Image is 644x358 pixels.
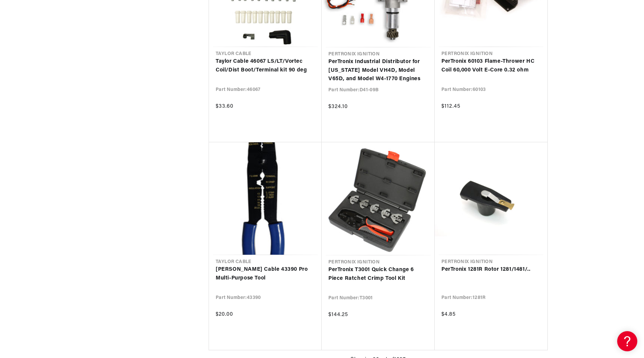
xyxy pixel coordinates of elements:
[328,266,428,283] a: PerTronix T3001 Quick Change 6 Piece Ratchet Crimp Tool Kit
[216,57,315,74] a: Taylor Cable 46067 LS/LT/Vortec Coil/Dist Boot/Terminal kit 90 deg
[441,265,541,274] a: PerTronix 1281R Rotor 1281/1481/..
[441,57,541,74] a: PerTronix 60103 Flame-Thrower HC Coil 60,000 Volt E-Core 0.32 ohm
[216,265,315,283] a: [PERSON_NAME] Cable 43390 Pro Multi-Purpose Tool
[328,58,428,84] a: PerTronix Industrial Distributor for [US_STATE] Model VH4D, Model V65D, and Model W4-1770 Engines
